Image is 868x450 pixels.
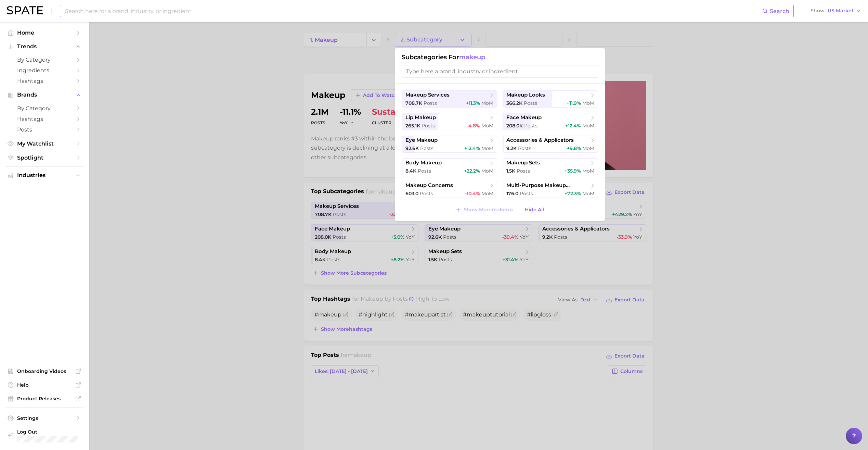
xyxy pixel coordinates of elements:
span: Posts [517,168,530,174]
span: Hide All [525,207,544,213]
a: Posts [5,124,83,135]
span: Posts [418,168,431,174]
span: +72.3% [565,190,581,197]
span: MoM [481,168,493,174]
a: Hashtags [5,76,83,86]
span: Posts [420,145,433,151]
span: 366.2k [506,100,522,106]
span: -10.4% [465,190,480,197]
span: Brands [17,92,72,98]
span: Search [770,8,789,14]
span: MoM [582,190,594,197]
span: multi-purpose makeup products [506,182,590,189]
span: US Market [828,9,854,13]
button: makeup concerns603.0 Posts-10.4% MoM [402,181,497,198]
button: makeup looks366.2k Posts+11.9% MoM [503,90,598,108]
span: lip makeup [405,114,436,121]
button: Industries [5,170,83,180]
span: face makeup [506,114,542,121]
span: makeup sets [506,160,540,166]
span: 9.2k [506,145,517,151]
span: Spotlight [17,154,72,161]
span: Show More makeup [464,207,513,213]
span: Posts [17,126,72,133]
span: +9.8% [567,145,581,151]
button: Brands [5,90,83,100]
span: makeup [459,53,485,61]
span: Hashtags [17,78,72,84]
a: Hashtags [5,114,83,124]
a: Log out. Currently logged in with e-mail lchokshi@estee.com. [5,427,83,445]
span: MoM [481,100,493,106]
span: 208.0k [506,123,523,129]
span: body makeup [405,160,442,166]
span: Posts [422,123,435,129]
button: accessories & applicators9.2k Posts+9.8% MoM [503,136,598,153]
span: Log Out [17,429,78,435]
span: Hashtags [17,116,72,122]
button: face makeup208.0k Posts+12.4% MoM [503,113,598,130]
span: 92.6k [405,145,419,151]
span: Trends [17,43,72,50]
span: +12.4% [464,145,480,151]
input: Type here a brand, industry or ingredient [402,65,598,78]
button: Show Moremakeup [454,205,515,214]
span: +35.9% [565,168,581,174]
a: Product Releases [5,393,83,404]
span: by Category [17,57,72,63]
span: MoM [582,145,594,151]
span: MoM [481,123,493,129]
button: body makeup8.4k Posts+22.2% MoM [402,158,497,175]
button: Hide All [523,205,546,214]
h1: Subcategories for [402,53,598,61]
span: Show [811,9,826,13]
span: by Category [17,105,72,112]
span: makeup concerns [405,182,453,189]
span: 176.0 [506,190,518,197]
span: Ingredients [17,67,72,74]
a: Ingredients [5,65,83,76]
a: by Category [5,103,83,114]
span: Posts [524,123,537,129]
span: Posts [518,145,531,151]
span: Posts [520,190,533,197]
button: ShowUS Market [809,7,863,15]
span: Posts [420,190,433,197]
button: Trends [5,41,83,52]
button: makeup sets1.5k Posts+35.9% MoM [503,158,598,175]
a: Help [5,380,83,390]
span: MoM [481,145,493,151]
span: makeup looks [506,92,545,98]
span: makeup services [405,92,450,98]
span: Home [17,29,72,36]
span: +11.3% [466,100,480,106]
button: multi-purpose makeup products176.0 Posts+72.3% MoM [503,181,598,198]
span: Posts [424,100,437,106]
input: Search here for a brand, industry, or ingredient [64,5,762,17]
img: SPATE [7,6,43,14]
span: Posts [524,100,537,106]
button: eye makeup92.6k Posts+12.4% MoM [402,136,497,153]
a: My Watchlist [5,138,83,149]
span: accessories & applicators [506,137,574,143]
span: 265.1k [405,123,420,129]
span: eye makeup [405,137,438,143]
span: My Watchlist [17,140,72,147]
span: 1.5k [506,168,515,174]
button: makeup services708.7k Posts+11.3% MoM [402,90,497,108]
span: MoM [582,100,594,106]
span: MoM [582,123,594,129]
span: +22.2% [464,168,480,174]
a: by Category [5,54,83,65]
span: MoM [481,190,493,197]
span: Help [17,382,72,388]
span: Onboarding Videos [17,368,72,374]
span: +11.9% [567,100,581,106]
span: 708.7k [405,100,422,106]
a: Spotlight [5,152,83,163]
span: +12.4% [565,123,581,129]
a: Onboarding Videos [5,366,83,376]
span: 603.0 [405,190,418,197]
span: 8.4k [405,168,416,174]
span: MoM [582,168,594,174]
